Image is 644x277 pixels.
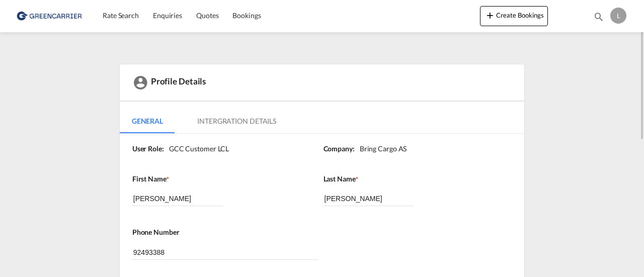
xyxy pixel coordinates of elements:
label: Company: [324,144,355,154]
input: Last Name [324,191,414,206]
label: First Name [132,174,313,184]
div: Bring Cargo AS [355,144,407,154]
img: e39c37208afe11efa9cb1d7a6ea7d6f5.png [15,5,83,27]
label: Phone Number [132,227,504,237]
div: L [610,8,626,24]
label: Last Name [324,174,505,184]
md-tab-item: Intergration Details [185,109,288,133]
md-icon: icon-account-circle [132,74,148,90]
span: Bookings [232,11,261,20]
span: Quotes [196,11,218,20]
div: icon-magnify [593,11,604,26]
span: Enquiries [153,11,182,20]
label: User Role: [132,144,164,154]
md-icon: icon-plus 400-fg [484,9,496,21]
md-icon: icon-magnify [593,11,604,22]
div: Profile Details [120,64,524,102]
md-tab-item: General [120,109,175,133]
input: First Name [132,191,223,206]
input: Phone Number [132,245,318,260]
div: GCC Customer LCL [164,144,229,154]
span: Rate Search [103,11,139,20]
button: icon-plus 400-fgCreate Bookings [480,6,548,26]
md-pagination-wrapper: Use the left and right arrow keys to navigate between tabs [120,109,298,133]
